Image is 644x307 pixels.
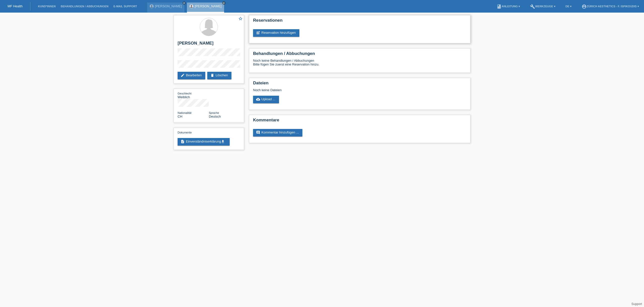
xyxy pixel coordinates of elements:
[178,111,191,114] span: Nationalität
[8,4,23,8] a: MF Health
[563,5,574,8] a: DE ▾
[155,4,182,8] a: [PERSON_NAME]
[253,118,466,125] h2: Kommentare
[631,302,642,306] a: Support
[178,92,191,95] span: Geschlecht
[256,97,260,101] i: cloud_upload
[111,5,140,8] a: E-Mail Support
[178,138,230,146] a: descriptionEinverständniserklärungget_app
[58,5,111,8] a: Behandlungen / Abbuchungen
[223,2,225,4] i: close
[182,1,186,5] a: close
[178,115,182,118] span: Schweiz
[253,51,466,59] h2: Behandlungen / Abbuchungen
[253,96,279,103] a: cloud_uploadUpload ...
[256,130,260,134] i: comment
[253,81,466,88] h2: Dateien
[210,73,214,77] i: delete
[35,5,58,8] a: Kund*innen
[178,91,209,99] div: Weiblich
[253,88,407,92] div: Noch keine Dateien
[497,4,502,9] i: book
[494,5,522,8] a: bookAnleitung ▾
[209,115,221,118] span: Deutsch
[253,18,466,25] h2: Reservationen
[530,4,535,9] i: build
[207,72,231,79] a: deleteLöschen
[528,5,558,8] a: buildWerkzeuge ▾
[582,4,587,9] i: account_circle
[178,41,240,48] h2: [PERSON_NAME]
[579,5,641,8] a: account_circleZürich Aesthetics - F. Ispikoudis ▾
[209,111,219,114] span: Sprache
[222,1,226,5] a: close
[253,59,466,70] div: Noch keine Behandlungen / Abbuchungen Bitte fügen Sie zuerst eine Reservation hinzu.
[181,73,185,77] i: edit
[238,16,243,21] i: star_border
[238,16,243,22] a: star_border
[181,140,185,144] i: description
[253,129,302,137] a: commentKommentar hinzufügen ...
[178,72,205,79] a: editBearbeiten
[253,29,299,37] a: post_addReservation hinzufügen
[195,4,222,8] a: [PERSON_NAME]
[221,140,225,144] i: get_app
[256,31,260,35] i: post_add
[183,2,185,4] i: close
[178,131,192,134] span: Dokumente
